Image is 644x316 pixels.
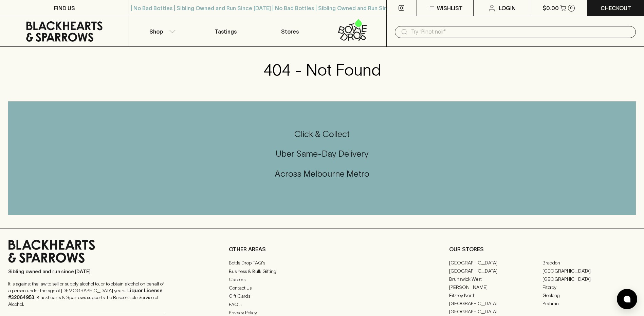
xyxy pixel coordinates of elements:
p: $0.00 [542,4,559,12]
a: FAQ's [229,300,416,309]
a: Bottle Drop FAQ's [229,259,416,267]
p: OTHER AREAS [229,245,416,253]
a: Geelong [542,291,636,299]
a: [GEOGRAPHIC_DATA] [542,275,636,283]
img: bubble-icon [624,296,630,302]
a: Fitzroy North [449,291,542,299]
p: Stores [281,27,299,36]
p: 0 [570,6,573,10]
a: [GEOGRAPHIC_DATA] [449,267,542,275]
p: Login [499,4,516,12]
a: Business & Bulk Gifting [229,267,416,275]
p: Sibling owned and run since [DATE] [8,268,164,275]
p: OUR STORES [449,245,636,253]
h5: Uber Same-Day Delivery [8,148,636,159]
button: Shop [129,16,193,46]
p: Wishlist [437,4,463,12]
a: [GEOGRAPHIC_DATA] [449,259,542,267]
a: [GEOGRAPHIC_DATA] [449,308,542,316]
h5: Click & Collect [8,129,636,140]
p: FIND US [54,4,75,12]
a: Contact Us [229,284,416,292]
a: [GEOGRAPHIC_DATA] [449,299,542,308]
p: Tastings [215,27,237,36]
input: Try "Pinot noir" [411,26,630,37]
p: Checkout [601,4,631,12]
a: [GEOGRAPHIC_DATA] [542,267,636,275]
h3: 404 - Not Found [263,60,381,79]
a: [PERSON_NAME] [449,283,542,291]
div: Call to action block [8,101,636,215]
a: Prahran [542,299,636,308]
a: Careers [229,276,416,284]
h5: Across Melbourne Metro [8,168,636,179]
a: Tastings [194,16,258,46]
p: It is against the law to sell or supply alcohol to, or to obtain alcohol on behalf of a person un... [8,280,164,308]
a: Gift Cards [229,292,416,300]
a: Fitzroy [542,283,636,291]
a: Brunswick West [449,275,542,283]
a: Stores [258,16,322,46]
a: Braddon [542,259,636,267]
p: Shop [149,27,163,36]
